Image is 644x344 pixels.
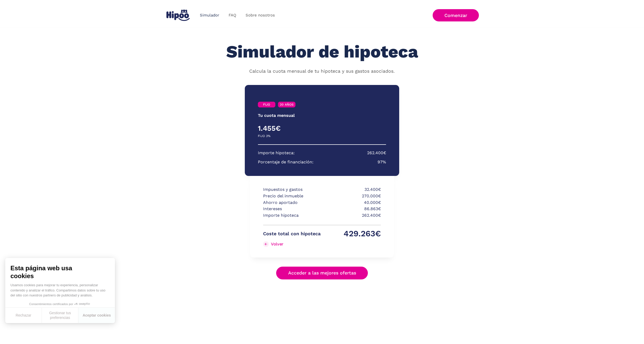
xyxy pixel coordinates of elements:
[323,212,381,219] p: 262.400€
[323,186,381,193] p: 32.400€
[378,159,386,165] p: 97%
[276,267,368,279] a: Acceder a las mejores ofertas
[258,133,270,139] p: FIJO 3%
[226,42,418,61] h1: Simulador de hipoteca
[323,206,381,212] p: 86.863€
[258,159,314,165] p: Porcentaje de financiación:
[195,10,224,20] a: Simulador
[323,199,381,206] p: 40.000€
[263,206,321,212] p: Intereses
[263,212,321,219] p: Importe hipoteca
[263,193,321,199] p: Precio del inmueble
[263,199,321,206] p: Ahorro aportado
[224,10,241,20] a: FAQ
[433,9,479,21] a: Comenzar
[258,112,295,119] p: Tu cuota mensual
[263,231,321,237] p: Coste total con hipoteca
[258,150,295,156] p: Importe hipoteca:
[258,124,322,133] h4: 1.455€
[323,193,381,199] p: 270.000€
[241,10,280,20] a: Sobre nosotros
[165,8,191,23] a: home
[271,242,283,246] div: Volver
[278,102,295,107] a: 20 AÑOS
[263,186,321,193] p: Impuestos y gastos
[205,80,440,290] div: Simulador Form success
[263,240,321,248] a: Volver
[258,102,275,107] a: FIJO
[249,68,395,75] p: Calcula la cuota mensual de tu hipoteca y sus gastos asociados.
[367,150,386,156] p: 262.400€
[323,231,381,237] p: 429.263€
